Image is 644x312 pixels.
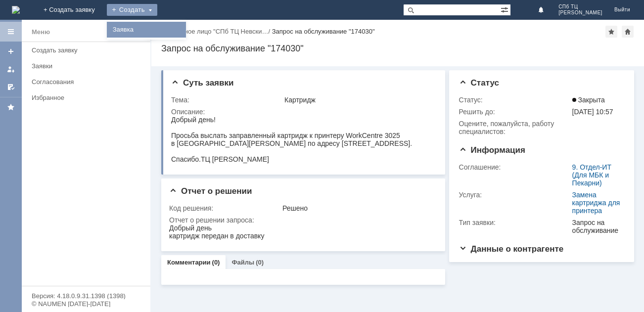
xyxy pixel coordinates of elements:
div: Меню [32,26,50,38]
a: Создать заявку [3,44,19,59]
span: Статус [459,78,499,88]
div: Решить до: [459,108,570,116]
div: Согласования [32,78,144,86]
div: Отчет о решении запроса: [169,216,434,224]
a: Контактное лицо "СПб ТЦ Невски… [161,28,268,35]
span: Расширенный поиск [501,4,510,14]
div: Запрос на обслуживание [572,219,621,234]
a: Замена картриджа для принтера [572,191,620,215]
span: [DATE] 10:57 [572,108,613,116]
div: Соглашение: [459,163,570,171]
div: Oцените, пожалуйста, работу специалистов: [459,120,570,135]
div: Тема: [171,96,282,104]
div: © NAUMEN [DATE]-[DATE] [32,301,140,307]
div: Тип заявки: [459,219,570,226]
div: Код решения: [169,204,280,212]
span: Данные о контрагенте [459,244,564,254]
div: Добавить в избранное [605,26,617,38]
a: Заявка [109,24,184,36]
a: Мои заявки [3,61,19,77]
div: Запрос на обслуживание "174030" [272,28,375,35]
div: Картридж [284,96,432,104]
a: Файлы [231,259,254,266]
div: Создать заявку [32,46,144,54]
div: Описание: [171,108,434,116]
span: Суть заявки [171,78,233,88]
div: / [161,28,272,35]
a: Заявки [28,58,148,74]
a: Создать заявку [28,43,148,58]
a: Мои согласования [3,79,19,95]
a: Согласования [28,74,148,89]
div: Заявки [32,62,144,70]
div: Создать [107,4,157,16]
div: Избранное [32,94,134,101]
div: (0) [256,259,264,266]
a: Перейти на домашнюю страницу [12,6,20,14]
span: СПб ТЦ [558,4,602,10]
a: 9. Отдел-ИТ (Для МБК и Пекарни) [572,163,611,187]
span: [PERSON_NAME] [558,10,602,16]
a: Комментарии [167,259,211,266]
div: Версия: 4.18.0.9.31.1398 (1398) [32,293,140,299]
div: Запрос на обслуживание "174030" [161,44,634,53]
div: Сделать домашней страницей [622,26,634,38]
div: Решено [282,204,432,212]
span: Отчет о решении [169,186,252,196]
div: Статус: [459,96,570,104]
div: Услуга: [459,191,570,199]
div: (0) [212,259,220,266]
img: logo [12,6,20,14]
span: Закрыта [572,96,605,104]
span: Информация [459,145,525,155]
